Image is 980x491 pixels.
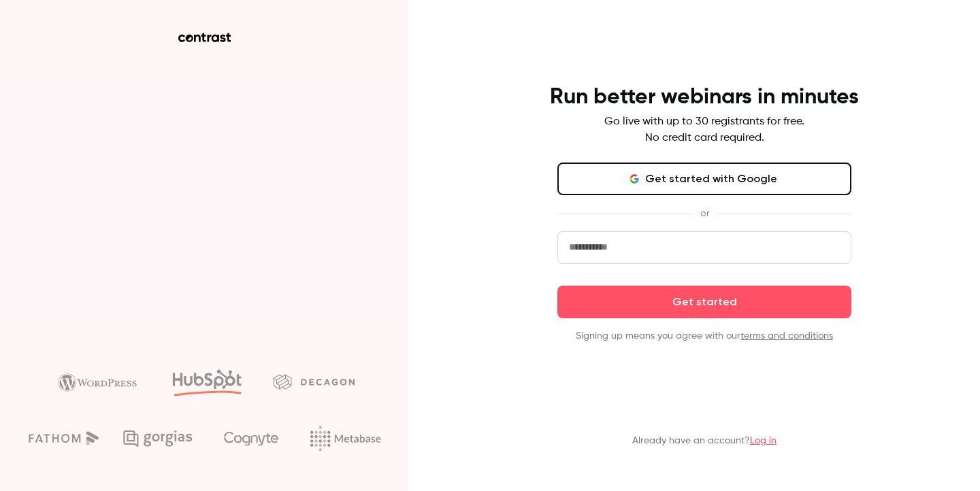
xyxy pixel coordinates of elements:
button: Get started [557,286,851,318]
span: or [693,206,716,220]
h4: Run better webinars in minutes [550,84,859,111]
a: Log in [750,436,777,445]
p: Already have an account? [632,434,777,447]
p: Go live with up to 30 registrants for free. No credit card required. [604,114,804,146]
button: Get started with Google [557,163,851,195]
a: terms and conditions [740,331,833,341]
p: Signing up means you agree with our [557,329,851,343]
img: decagon [273,374,355,389]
